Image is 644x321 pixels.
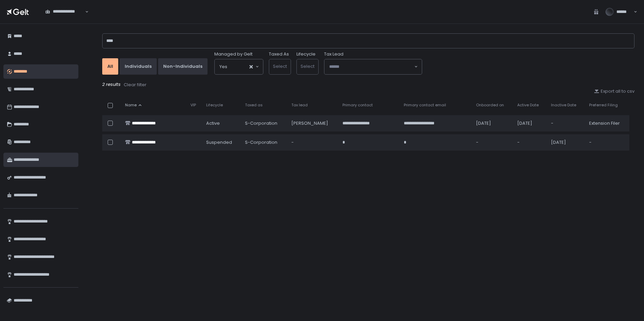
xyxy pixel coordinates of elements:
button: Individuals [120,58,157,75]
button: All [102,58,118,75]
span: Select [273,63,287,70]
div: Non-Individuals [163,63,202,70]
div: - [291,139,335,146]
span: Preferred Filing [589,103,618,108]
div: Search for option [41,5,89,19]
span: active [206,120,220,126]
button: Non-Individuals [158,58,208,75]
div: - [551,120,581,126]
div: Extension Filer [589,120,625,126]
div: [DATE] [476,120,509,126]
div: Individuals [125,63,152,70]
div: All [107,63,113,70]
div: [DATE] [551,139,581,146]
input: Search for option [329,63,414,70]
span: Managed by Gelt [214,51,252,57]
div: [PERSON_NAME] [291,120,335,126]
span: Lifecycle [206,103,223,108]
span: Onboarded on [476,103,504,108]
div: Search for option [324,59,422,74]
span: Taxed as [245,103,263,108]
span: Primary contact email [404,103,446,108]
span: Select [301,63,315,70]
div: 2 results [102,81,634,88]
span: suspended [206,139,232,146]
span: Tax Lead [324,51,343,57]
button: Clear Selected [249,65,253,68]
span: Active Date [517,103,539,108]
label: Taxed As [269,51,289,57]
div: Clear filter [124,82,147,88]
div: S-Corporation [245,120,283,126]
div: [DATE] [517,120,543,126]
button: Export all to csv [594,88,634,94]
div: Search for option [215,59,263,74]
input: Search for option [45,15,85,21]
span: Inactive Date [551,103,576,108]
span: Primary contact [342,103,373,108]
div: - [589,139,625,146]
div: - [517,139,543,146]
span: VIP [190,103,196,108]
span: Name [125,103,137,108]
input: Search for option [227,63,249,70]
div: S-Corporation [245,139,283,146]
span: Tax lead [291,103,308,108]
button: Clear filter [123,81,147,88]
label: Lifecycle [296,51,316,57]
div: - [476,139,509,146]
span: Yes [219,63,227,70]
